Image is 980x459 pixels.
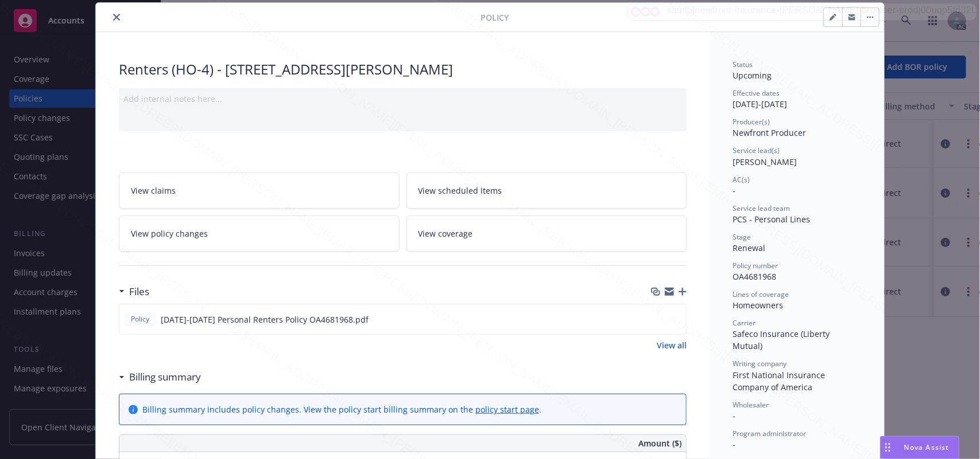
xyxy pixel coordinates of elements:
[904,442,950,452] span: Nova Assist
[129,370,201,385] h3: Billing summary
[733,271,776,282] span: OA4681968
[733,289,789,299] span: Lines of coverage
[653,313,662,325] button: download file
[733,232,751,242] span: Stage
[733,328,832,351] span: Safeco Insurance (Liberty Mutual)
[119,215,400,252] a: View policy changes
[119,60,687,79] div: Renters (HO-4) - [STREET_ADDRESS][PERSON_NAME]
[406,215,687,252] a: View coverage
[733,261,778,270] span: Policy number
[119,172,400,209] a: View claims
[419,227,473,240] span: View coverage
[481,11,509,23] span: Policy
[733,429,806,438] span: Program administrator
[733,156,797,167] span: [PERSON_NAME]
[733,70,772,81] span: Upcoming
[733,410,735,421] span: -
[733,359,787,368] span: Writing company
[733,300,783,311] span: Homeowners
[733,185,735,196] span: -
[638,437,681,449] span: Amount ($)
[733,400,769,410] span: Wholesaler
[733,146,780,155] span: Service lead(s)
[119,370,201,385] div: Billing summary
[142,403,541,415] div: Billing summary includes policy changes. View the policy start billing summary on the .
[119,284,149,299] div: Files
[419,185,502,197] span: View scheduled items
[129,314,152,324] span: Policy
[131,227,208,240] span: View policy changes
[881,437,895,458] div: Drag to move
[733,214,810,225] span: PCS - Personal Lines
[733,175,750,185] span: AC(s)
[131,185,176,197] span: View claims
[733,117,770,127] span: Producer(s)
[733,439,735,450] span: -
[110,10,123,24] button: close
[733,88,861,110] div: [DATE] - [DATE]
[657,339,687,351] a: View all
[733,88,780,98] span: Effective dates
[733,242,765,253] span: Renewal
[733,370,827,393] span: First National Insurance Company of America
[123,93,682,105] div: Add internal notes here...
[475,404,539,415] a: policy start page
[733,318,756,328] span: Carrier
[406,172,687,209] a: View scheduled items
[733,127,806,138] span: Newfront Producer
[880,436,959,459] button: Nova Assist
[671,313,681,325] button: preview file
[733,203,790,213] span: Service lead team
[161,313,369,325] span: [DATE]-[DATE] Personal Renters Policy OA4681968.pdf
[733,60,753,69] span: Status
[129,284,149,299] h3: Files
